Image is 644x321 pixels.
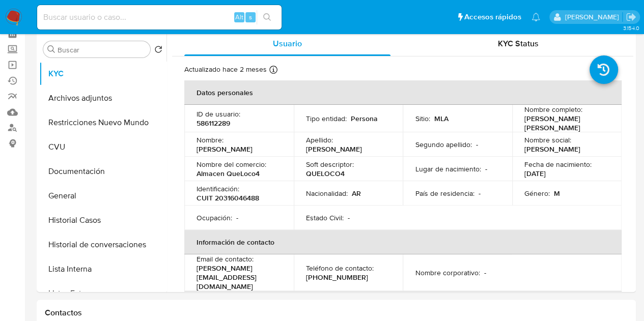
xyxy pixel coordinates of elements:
span: Alt [235,12,243,22]
span: Accesos rápidos [464,12,521,22]
p: CUIT 20316046488 [197,193,259,202]
button: Lista Interna [39,257,166,281]
span: Usuario [273,38,302,49]
button: Restricciones Nuevo Mundo [39,110,166,135]
p: Teléfono de contacto : [306,264,374,273]
p: [PERSON_NAME] [524,144,580,154]
p: nicolas.fernandezallen@mercadolibre.com [565,12,622,22]
input: Buscar usuario o caso... [37,11,282,24]
p: Persona [351,114,378,123]
p: [PERSON_NAME][EMAIL_ADDRESS][DOMAIN_NAME] [197,264,277,291]
button: KYC [39,62,166,86]
button: Volver al orden por defecto [154,45,162,56]
button: search-icon [257,10,277,24]
p: Email de contacto : [197,254,254,264]
p: Soft descriptor : [306,160,354,169]
p: Almacen QueLoco4 [197,169,260,178]
a: Salir [626,12,636,22]
p: Nombre corporativo : [415,268,480,277]
button: Historial Casos [39,208,166,232]
p: Nacionalidad : [306,189,348,198]
p: - [485,164,487,173]
p: País de residencia : [415,189,474,198]
th: Información de contacto [184,230,622,254]
p: Nombre social : [524,135,571,144]
p: AR [352,189,361,198]
th: Datos personales [184,80,622,105]
button: Archivos adjuntos [39,86,166,110]
p: MLA [434,114,448,123]
p: M [554,189,560,198]
p: Nombre del comercio : [197,160,266,169]
p: 586112289 [197,119,230,128]
p: [PERSON_NAME] [306,144,362,154]
p: Ocupación : [197,213,232,222]
span: KYC Status [498,38,539,49]
span: s [249,12,252,22]
button: CVU [39,135,166,159]
p: Estado Civil : [306,213,344,222]
p: - [348,213,350,222]
button: Buscar [47,45,55,53]
th: Verificación y cumplimiento [184,291,622,315]
p: Apellido : [306,135,333,144]
p: - [475,140,478,149]
p: QUELOCO4 [306,169,345,178]
button: General [39,184,166,208]
button: Historial de conversaciones [39,232,166,257]
p: - [484,268,486,277]
p: [DATE] [524,169,546,178]
a: Notificaciones [531,13,540,21]
p: Actualizado hace 2 meses [184,65,267,74]
button: Documentación [39,159,166,184]
p: Género : [524,189,550,198]
p: - [478,189,480,198]
button: Listas Externas [39,281,166,306]
p: [PHONE_NUMBER] [306,273,368,282]
span: 3.154.0 [623,24,639,32]
p: Nombre : [197,135,223,144]
h1: Contactos [45,308,628,318]
p: Fecha de nacimiento : [524,160,592,169]
p: Tipo entidad : [306,114,347,123]
input: Buscar [58,45,146,54]
p: [PERSON_NAME] [197,144,253,154]
p: Nombre completo : [524,105,582,114]
p: Segundo apellido : [415,140,471,149]
p: [PERSON_NAME] [PERSON_NAME] [524,114,605,132]
p: - [236,213,238,222]
p: Lugar de nacimiento : [415,164,481,173]
p: Sitio : [415,114,430,123]
p: Identificación : [197,184,239,193]
p: ID de usuario : [197,109,240,119]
